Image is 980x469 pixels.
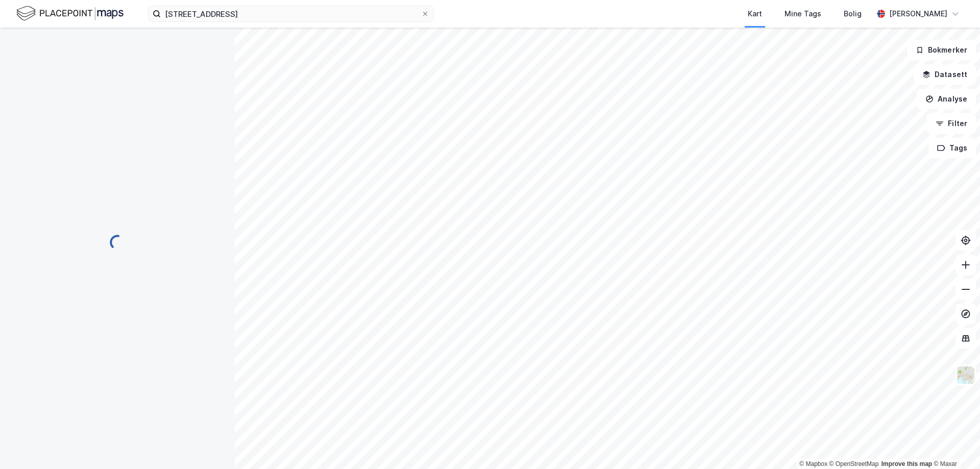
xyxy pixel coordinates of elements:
input: Søk på adresse, matrikkel, gårdeiere, leietakere eller personer [161,6,421,21]
button: Tags [928,138,976,158]
a: OpenStreetMap [829,460,879,467]
img: Z [956,365,975,385]
button: Filter [927,113,976,134]
iframe: Chat Widget [929,420,980,469]
div: Bolig [844,8,862,20]
a: Mapbox [799,460,827,467]
div: Mine Tags [785,8,821,20]
img: logo.f888ab2527a4732fd821a326f86c7f29.svg [16,5,124,22]
a: Improve this map [881,460,932,467]
button: Bokmerker [907,40,976,60]
div: [PERSON_NAME] [889,8,947,20]
button: Datasett [914,64,976,85]
img: spinner.a6d8c91a73a9ac5275cf975e30b51cfb.svg [109,234,126,251]
div: Kontrollprogram for chat [929,420,980,469]
button: Analyse [917,89,976,109]
div: Kart [748,8,762,20]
